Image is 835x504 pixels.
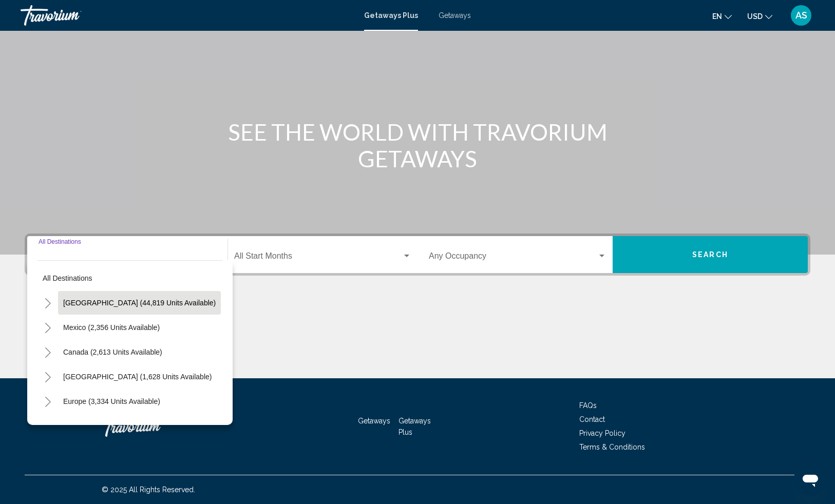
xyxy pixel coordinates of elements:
a: FAQs [579,401,597,410]
span: [GEOGRAPHIC_DATA] (44,819 units available) [63,299,216,307]
span: All destinations [43,274,92,282]
a: Getaways [358,417,390,425]
button: Australia (187 units available) [58,414,164,438]
button: Toggle Canada (2,613 units available) [37,342,58,362]
span: AS [795,10,807,21]
button: Search [613,236,808,273]
h1: SEE THE WORLD WITH TRAVORIUM GETAWAYS [225,119,610,172]
button: All destinations [37,266,222,290]
a: Getaways [439,11,471,20]
button: [GEOGRAPHIC_DATA] (44,819 units available) [58,291,221,315]
a: Getaways Plus [398,417,431,436]
button: Toggle Europe (3,334 units available) [37,391,58,412]
button: Toggle Australia (187 units available) [37,416,58,436]
button: Toggle Caribbean & Atlantic Islands (1,628 units available) [37,366,58,387]
a: Travorium [102,411,204,442]
span: [GEOGRAPHIC_DATA] (1,628 units available) [63,373,212,381]
a: Contact [579,415,605,423]
a: Terms & Conditions [579,443,645,451]
a: Travorium [21,5,354,26]
span: USD [747,12,763,21]
button: [GEOGRAPHIC_DATA] (1,628 units available) [58,365,217,389]
button: Europe (3,334 units available) [58,390,165,413]
button: User Menu [788,5,814,26]
button: Change currency [747,9,772,24]
div: Search widget [27,236,808,273]
button: Canada (2,613 units available) [58,340,167,364]
button: Mexico (2,356 units available) [58,316,165,339]
span: Canada (2,613 units available) [63,348,162,356]
a: Getaways Plus [364,11,418,20]
span: © 2025 All Rights Reserved. [102,486,195,494]
a: Privacy Policy [579,429,625,437]
span: Europe (3,334 units available) [63,397,160,405]
span: Search [692,251,728,259]
button: Toggle United States (44,819 units available) [37,293,58,313]
span: en [712,12,722,21]
button: Change language [712,9,732,24]
button: Toggle Mexico (2,356 units available) [37,317,58,338]
iframe: Button to launch messaging window [794,463,827,496]
span: Mexico (2,356 units available) [63,323,160,332]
